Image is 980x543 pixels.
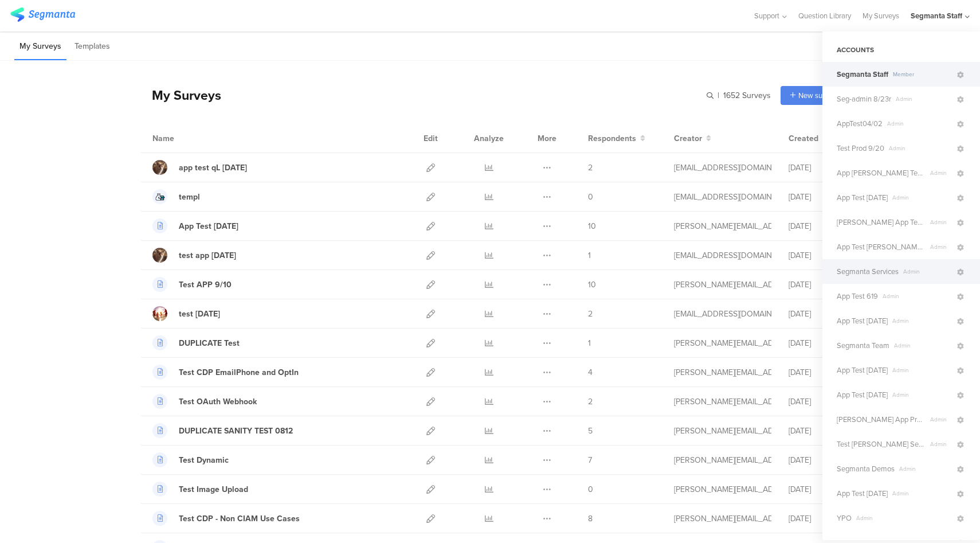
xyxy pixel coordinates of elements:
[152,277,232,292] a: Test APP 9/10
[588,308,593,320] span: 2
[674,132,711,144] button: Creator
[837,513,852,524] span: YPO
[152,365,299,380] a: Test CDP EmailPhone and OptIn
[674,308,771,320] div: channelle@segmanta.com
[837,266,899,277] span: Segmanta Services
[152,160,247,175] a: app test qL [DATE]
[152,189,200,204] a: templ
[837,241,926,252] span: App Test Riel 10.07.24
[152,394,257,409] a: Test OAuth Webhook
[716,89,721,101] span: |
[837,217,926,228] span: Riel App Test - 1/10/24
[179,279,232,291] div: Test APP 9/10
[889,341,955,350] span: Admin
[789,366,857,378] div: [DATE]
[152,132,221,144] div: Name
[837,192,888,203] span: App Test 2/8/24
[926,415,955,424] span: Admin
[837,439,926,450] span: Test Riel Seg-Admin
[674,366,771,378] div: riel@segmanta.com
[588,337,591,349] span: 1
[789,132,828,144] button: Created
[837,488,888,499] span: App Test 7.23.24
[179,249,236,261] div: test app 10 sep 25
[789,132,818,144] span: Created
[899,267,955,276] span: Admin
[179,220,238,232] div: App Test 9.10.25
[888,70,955,79] span: Member
[588,454,592,466] span: 7
[588,220,596,232] span: 10
[588,162,593,174] span: 2
[883,119,955,128] span: Admin
[588,249,591,261] span: 1
[674,483,771,495] div: raymund@segmanta.com
[674,132,702,144] span: Creator
[789,396,857,408] div: [DATE]
[69,33,115,60] li: Templates
[472,124,506,153] div: Analyze
[789,425,857,437] div: [DATE]
[152,306,220,321] a: test [DATE]
[179,425,293,437] div: DUPLICATE SANITY TEST 0812
[588,513,593,525] span: 8
[754,10,779,21] span: Support
[140,85,221,105] div: My Surveys
[179,483,248,495] div: Test Image Upload
[789,454,857,466] div: [DATE]
[891,95,955,103] span: Admin
[926,243,955,251] span: Admin
[837,389,888,400] span: App Test 2.28.24
[837,118,883,129] span: AppTest04/02
[179,396,257,408] div: Test OAuth Webhook
[723,89,771,101] span: 1652 Surveys
[674,279,771,291] div: raymund@segmanta.com
[14,33,66,60] li: My Surveys
[588,132,636,144] span: Respondents
[837,143,884,154] span: Test Prod 9/20
[837,93,891,104] span: Seg-admin 8/23r
[179,308,220,320] div: test 9.10.25
[789,279,857,291] div: [DATE]
[878,292,955,300] span: Admin
[837,315,888,326] span: App Test 3.24.25
[674,337,771,349] div: riel@segmanta.com
[837,167,926,178] span: App Riel Test 6.18.24
[674,220,771,232] div: riel@segmanta.com
[588,366,593,378] span: 4
[588,132,645,144] button: Respondents
[179,454,229,466] div: Test Dynamic
[798,90,836,101] span: New survey
[674,425,771,437] div: raymund@segmanta.com
[789,220,857,232] div: [DATE]
[789,162,857,174] div: [DATE]
[152,482,248,497] a: Test Image Upload
[888,317,955,325] span: Admin
[152,511,300,526] a: Test CDP - Non CIAM Use Cases
[152,218,238,233] a: App Test [DATE]
[895,464,955,473] span: Admin
[789,191,857,203] div: [DATE]
[588,191,593,203] span: 0
[588,279,596,291] span: 10
[674,191,771,203] div: eliran@segmanta.com
[926,169,955,177] span: Admin
[837,340,889,351] span: Segmanta Team
[888,489,955,498] span: Admin
[837,365,888,376] span: App Test 7/9/24
[674,249,771,261] div: eliran@segmanta.com
[789,249,857,261] div: [DATE]
[588,425,593,437] span: 5
[674,513,771,525] div: raymund@segmanta.com
[674,162,771,174] div: eliran@segmanta.com
[837,291,878,302] span: App Test 619
[789,337,857,349] div: [DATE]
[179,162,247,174] div: app test qL wed 10 sep
[674,396,771,408] div: riel@segmanta.com
[789,483,857,495] div: [DATE]
[837,69,888,80] span: Segmanta Staff
[789,308,857,320] div: [DATE]
[674,454,771,466] div: raymund@segmanta.com
[837,414,926,425] span: Riel App Prod Test 11/14
[888,390,955,399] span: Admin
